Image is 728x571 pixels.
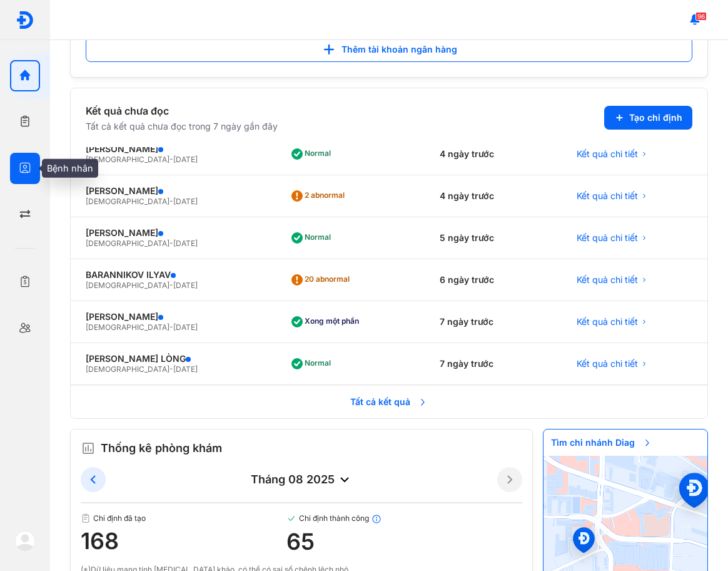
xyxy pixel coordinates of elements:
[81,513,286,523] span: Chỉ định đã tạo
[81,441,96,456] img: order.5a6da16c.svg
[86,155,169,164] span: [DEMOGRAPHIC_DATA]
[169,322,173,332] span: -
[86,239,169,248] span: [DEMOGRAPHIC_DATA]
[86,353,260,364] div: [PERSON_NAME] LÒNG
[604,106,692,130] button: Tạo chỉ định
[695,12,707,21] span: 96
[106,472,497,487] div: tháng 08 2025
[86,364,169,374] span: [DEMOGRAPHIC_DATA]
[16,11,34,29] img: logo
[169,155,173,164] span: -
[86,227,260,239] div: [PERSON_NAME]
[173,155,198,164] span: [DATE]
[173,364,198,374] span: [DATE]
[86,103,278,118] div: Kết quả chưa đọc
[343,389,435,415] span: Tất cả kết quả
[577,358,638,369] span: Kết quả chi tiết
[629,112,682,123] span: Tạo chỉ định
[86,143,260,155] div: [PERSON_NAME]
[577,148,638,160] span: Kết quả chi tiết
[577,190,638,202] span: Kết quả chi tiết
[425,175,562,217] div: 4 ngày trước
[290,312,364,332] div: Xong một phần
[425,217,562,259] div: 5 ngày trước
[173,280,198,290] span: [DATE]
[86,280,169,290] span: [DEMOGRAPHIC_DATA]
[169,280,173,290] span: -
[173,197,198,206] span: [DATE]
[86,311,260,322] div: [PERSON_NAME]
[286,529,522,554] span: 65
[286,513,522,524] span: Chỉ định thành công
[425,343,562,385] div: 7 ngày trước
[169,364,173,374] span: -
[290,270,355,290] div: 20 abnormal
[290,228,336,248] div: Normal
[577,316,638,327] span: Kết quả chi tiết
[86,121,278,132] div: Tất cả kết quả chưa đọc trong 7 ngày gần đây
[290,186,350,206] div: 2 abnormal
[425,259,562,301] div: 6 ngày trước
[372,514,382,524] img: info.7e716105.svg
[86,269,260,280] div: BARANNIKOV ILYAV
[15,531,35,551] img: logo
[81,528,286,553] span: 168
[290,354,336,374] div: Normal
[169,239,173,248] span: -
[86,185,260,197] div: [PERSON_NAME]
[425,301,562,343] div: 7 ngày trước
[173,239,198,248] span: [DATE]
[425,133,562,175] div: 4 ngày trước
[81,513,91,523] img: document.50c4cfd0.svg
[290,144,336,164] div: Normal
[543,430,660,456] span: Tìm chi nhánh Diag
[86,322,169,332] span: [DEMOGRAPHIC_DATA]
[101,440,222,457] span: Thống kê phòng khám
[577,232,638,244] span: Kết quả chi tiết
[86,197,169,206] span: [DEMOGRAPHIC_DATA]
[86,37,692,62] button: Thêm tài khoản ngân hàng
[286,513,296,524] img: checked-green.01cc79e0.svg
[169,197,173,206] span: -
[173,322,198,332] span: [DATE]
[577,274,638,285] span: Kết quả chi tiết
